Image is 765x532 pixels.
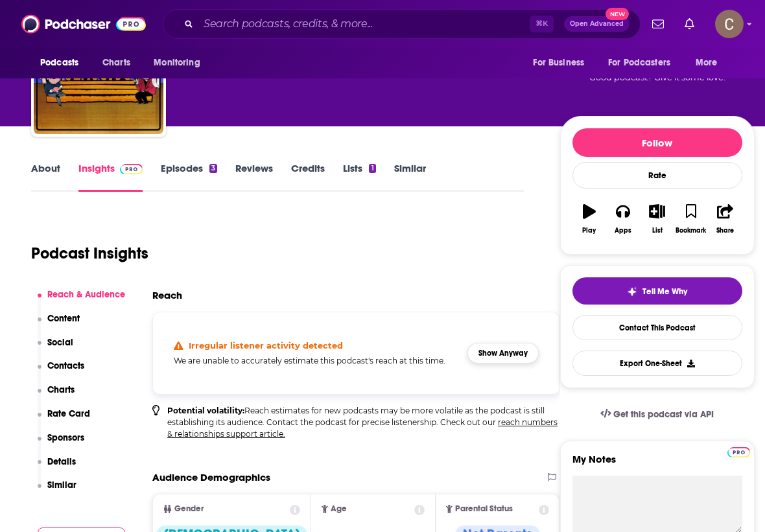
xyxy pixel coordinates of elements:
h5: We are unable to accurately estimate this podcast's reach at this time. [174,356,457,365]
div: 1 [369,164,375,173]
button: Charts [38,384,75,408]
span: Get this podcast via API [613,409,714,420]
span: Charts [102,54,130,72]
button: Reach & Audience [38,289,126,313]
button: Follow [572,128,742,157]
h4: Irregular listener activity detected [189,340,343,351]
p: Sponsors [47,432,84,443]
p: Charts [47,384,75,395]
a: Lists1 [343,162,375,192]
p: Similar [47,480,76,491]
button: Show Anyway [467,343,539,364]
button: Open AdvancedNew [564,16,630,32]
span: Logged in as clay.bolton [715,10,744,38]
button: open menu [31,51,95,75]
button: Social [38,337,74,361]
span: More [696,54,718,72]
img: User Profile [715,10,744,38]
button: Contacts [38,360,85,384]
div: 3 [209,164,217,173]
span: For Business [533,54,584,72]
h2: Audience Demographics [152,471,270,483]
p: Content [47,313,80,324]
p: Reach & Audience [47,289,125,300]
div: Share [716,227,734,235]
img: Podchaser Pro [727,447,750,457]
p: Rate Card [47,408,90,419]
button: Similar [38,480,77,503]
button: Export One-Sheet [572,351,742,376]
a: Reviews [235,162,273,192]
p: Social [47,337,73,348]
a: Show notifications dropdown [679,13,700,35]
button: open menu [524,51,600,75]
a: reach numbers & relationships support article. [167,417,558,439]
a: Pro website [727,445,750,457]
button: open menu [687,51,734,75]
input: Search podcasts, credits, & more... [198,14,530,34]
div: Apps [615,227,631,235]
button: tell me why sparkleTell Me Why [572,277,742,305]
div: Play [582,227,596,235]
div: Rate [572,162,742,189]
a: Episodes3 [161,162,217,192]
span: For Podcasters [608,54,670,72]
button: Apps [606,196,640,242]
button: Content [38,313,80,337]
p: Details [47,456,76,467]
p: Contacts [47,360,84,371]
img: Podchaser Pro [120,164,143,174]
button: Bookmark [674,196,708,242]
b: Potential volatility: [167,406,244,415]
a: Show notifications dropdown [647,13,669,35]
label: My Notes [572,453,742,476]
a: About [31,162,60,192]
div: List [652,227,663,235]
span: Parental Status [455,505,513,513]
a: Contact This Podcast [572,315,742,340]
button: open menu [600,51,689,75]
a: Similar [394,162,426,192]
button: Share [708,196,742,242]
button: List [640,196,674,242]
span: Open Advanced [570,21,624,27]
img: tell me why sparkle [627,286,637,297]
p: Reach estimates for new podcasts may be more volatile as the podcast is still establishing its au... [167,405,560,440]
span: New [606,8,629,20]
button: Sponsors [38,432,85,456]
div: Bookmark [676,227,706,235]
a: InsightsPodchaser Pro [78,162,143,192]
h2: Reach [152,289,182,301]
a: Get this podcast via API [590,399,725,430]
button: Play [572,196,606,242]
span: ⌘ K [530,16,554,32]
button: Rate Card [38,408,91,432]
a: Charts [94,51,138,75]
button: open menu [145,51,217,75]
span: Monitoring [154,54,200,72]
span: Gender [174,505,204,513]
button: Details [38,456,76,480]
a: Credits [291,162,325,192]
img: Podchaser - Follow, Share and Rate Podcasts [21,12,146,36]
span: Podcasts [40,54,78,72]
span: Age [331,505,347,513]
div: Search podcasts, credits, & more... [163,9,641,39]
h1: Podcast Insights [31,244,148,263]
span: Tell Me Why [642,286,687,297]
button: Show profile menu [715,10,744,38]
